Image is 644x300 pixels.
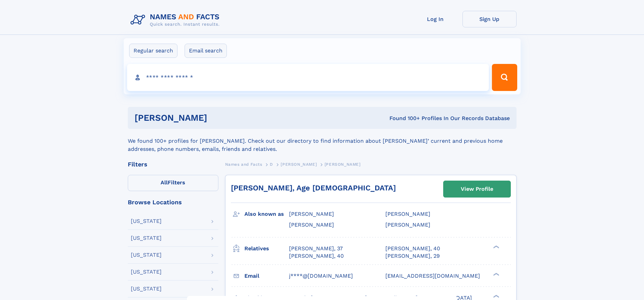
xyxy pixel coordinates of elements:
div: ❯ [492,272,500,276]
a: [PERSON_NAME], 37 [289,245,343,252]
span: [PERSON_NAME] [385,211,430,217]
span: D [270,162,273,167]
a: [PERSON_NAME], 40 [385,245,440,252]
a: Log In [408,11,462,27]
div: View Profile [461,181,493,197]
a: Sign Up [462,11,517,27]
div: [US_STATE] [131,269,162,275]
span: [PERSON_NAME] [325,162,361,167]
div: We found 100+ profiles for [PERSON_NAME]. Check out our directory to find information about [PERS... [128,129,517,153]
input: search input [127,64,489,91]
span: [PERSON_NAME] [281,162,317,167]
div: [US_STATE] [131,235,162,241]
span: [PERSON_NAME] [385,222,430,228]
span: [PERSON_NAME] [289,211,334,217]
label: Email search [185,44,227,58]
a: [PERSON_NAME], 40 [289,252,344,260]
label: Regular search [129,44,177,58]
div: [US_STATE] [131,286,162,292]
a: [PERSON_NAME], Age [DEMOGRAPHIC_DATA] [231,184,396,192]
h3: Email [244,270,289,282]
img: Logo Names and Facts [128,11,225,29]
button: Search Button [492,64,517,91]
div: ❯ [492,245,500,249]
a: Names and Facts [225,160,262,168]
h3: Also known as [244,208,289,220]
span: [EMAIL_ADDRESS][DOMAIN_NAME] [385,273,480,279]
span: [PERSON_NAME] [289,222,334,228]
div: Browse Locations [128,199,218,205]
a: D [270,160,273,168]
div: Found 100+ Profiles In Our Records Database [298,115,510,122]
div: [US_STATE] [131,218,162,224]
label: Filters [128,175,218,191]
a: View Profile [444,181,510,197]
div: ❯ [492,294,500,298]
a: [PERSON_NAME], 29 [385,252,440,260]
a: [PERSON_NAME] [281,160,317,168]
span: All [161,179,168,186]
h3: Relatives [244,243,289,254]
div: Filters [128,161,218,167]
div: [US_STATE] [131,252,162,258]
h1: [PERSON_NAME] [135,114,299,122]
